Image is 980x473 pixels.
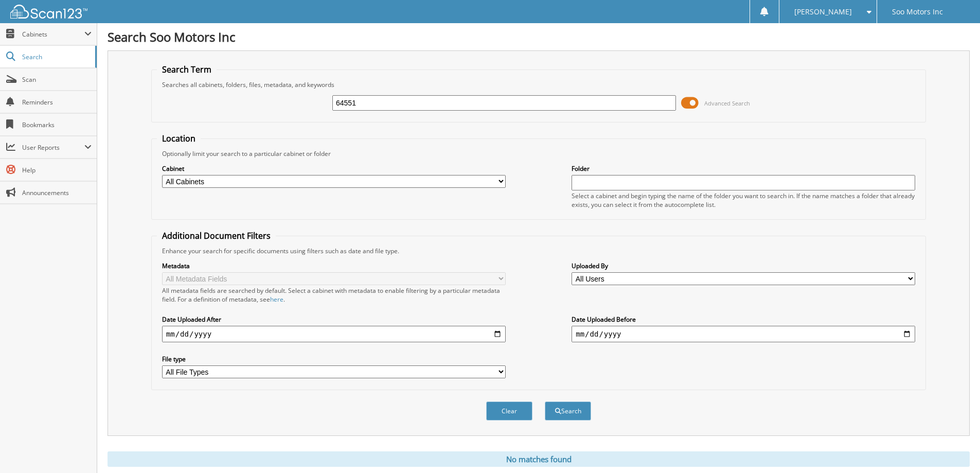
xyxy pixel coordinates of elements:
[10,5,87,19] img: scan123-logo-white.svg
[22,188,92,197] span: Announcements
[157,133,201,144] legend: Location
[157,64,217,75] legend: Search Term
[486,401,532,421] button: Clear
[162,261,506,270] label: Metadata
[162,164,506,173] label: Cabinet
[157,80,920,89] div: Searches all cabinets, folders, files, metadata, and keywords
[162,315,506,324] label: Date Uploaded After
[162,355,506,363] label: File type
[572,326,915,342] input: end
[108,28,970,45] h1: Search Soo Motors Inc
[22,143,84,152] span: User Reports
[545,401,591,421] button: Search
[108,451,970,467] div: No matches found
[22,52,90,61] span: Search
[794,9,852,15] span: [PERSON_NAME]
[162,286,506,304] div: All metadata fields are searched by default. Select a cabinet with metadata to enable filtering b...
[22,166,92,174] span: Help
[270,295,283,304] a: here
[157,230,276,241] legend: Additional Document Filters
[572,191,915,209] div: Select a cabinet and begin typing the name of the folder you want to search in. If the name match...
[162,326,506,342] input: start
[572,315,915,324] label: Date Uploaded Before
[157,149,920,158] div: Optionally limit your search to a particular cabinet or folder
[22,30,84,39] span: Cabinets
[22,75,92,84] span: Scan
[572,261,915,270] label: Uploaded By
[22,120,92,129] span: Bookmarks
[157,247,920,255] div: Enhance your search for specific documents using filters such as date and file type.
[572,164,915,173] label: Folder
[704,99,750,107] span: Advanced Search
[892,9,943,15] span: Soo Motors Inc
[22,98,92,107] span: Reminders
